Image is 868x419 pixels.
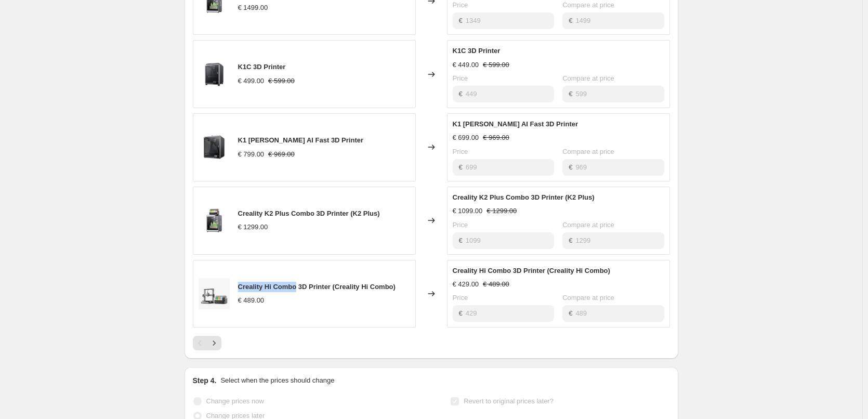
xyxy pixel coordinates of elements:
span: K1C 3D Printer [238,63,286,71]
span: Change prices now [206,397,264,405]
img: K2_plus_45_e45fe98c-03aa-4bd4-a2ea-b0fe9989208c_80x.png [199,205,230,236]
div: € 1099.00 [453,206,483,216]
span: K1 [PERSON_NAME] AI Fast 3D Printer [238,136,364,144]
h2: Step 4. [193,375,217,386]
img: K1C_1_1f3bfca1-37ca-490a-bdc2-b45ef5a45739_80x.png [199,59,230,90]
div: € 699.00 [453,133,479,143]
strike: € 969.00 [268,149,295,160]
span: € [459,237,463,244]
span: € [459,163,463,171]
div: € 429.00 [453,279,479,290]
span: Price [453,1,468,9]
span: Compare at price [562,294,614,302]
nav: Pagination [193,336,221,350]
span: Price [453,221,468,229]
span: K1 [PERSON_NAME] AI Fast 3D Printer [453,120,578,128]
img: k1MAX-01-01_80x.png [199,132,230,163]
span: Price [453,294,468,302]
strike: € 489.00 [483,279,509,290]
span: Price [453,74,468,82]
div: € 799.00 [238,149,265,160]
img: 5f027e482e415b9320075eecb0d9c28a_80x.jpg [199,278,230,309]
span: Compare at price [562,1,614,9]
span: Creality Hi Combo 3D Printer (Creality Hi Combo) [238,283,396,291]
span: € [569,237,572,244]
span: Creality K2 Plus Combo 3D Printer (K2 Plus) [238,209,380,217]
span: € [569,17,572,24]
span: Compare at price [562,148,614,155]
strike: € 599.00 [268,76,295,86]
span: Compare at price [562,74,614,82]
strike: € 599.00 [483,60,509,70]
span: € [459,90,463,98]
span: Revert to original prices later? [464,397,554,405]
div: € 489.00 [238,295,265,306]
span: € [569,90,572,98]
div: € 499.00 [238,76,265,86]
button: Next [207,336,221,350]
strike: € 1299.00 [486,206,517,216]
div: € 1299.00 [238,222,268,232]
span: Price [453,148,468,155]
span: € [459,17,463,24]
div: € 449.00 [453,60,479,70]
span: € [459,309,463,317]
strike: € 969.00 [483,133,509,143]
span: Creality K2 Plus Combo 3D Printer (K2 Plus) [453,193,595,201]
div: € 1499.00 [238,3,268,13]
p: Select when the prices should change [220,375,334,386]
span: Creality Hi Combo 3D Printer (Creality Hi Combo) [453,267,610,274]
span: K1C 3D Printer [453,47,501,55]
span: Compare at price [562,221,614,229]
span: € [569,309,572,317]
span: € [569,163,572,171]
